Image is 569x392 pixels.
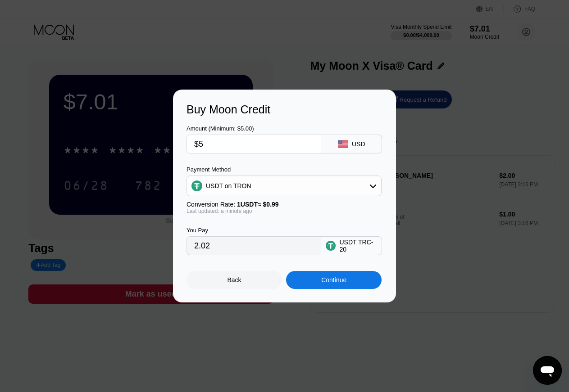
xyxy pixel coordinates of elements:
div: Last updated: a minute ago [187,208,382,214]
div: USDT TRC-20 [339,239,377,253]
div: Back [228,276,241,284]
div: USD [352,140,365,148]
div: Payment Method [187,166,382,173]
div: Amount (Minimum: $5.00) [187,125,321,132]
div: You Pay [187,227,321,234]
div: Conversion Rate: [187,201,382,208]
div: Back [187,271,282,289]
div: USDT on TRON [206,182,251,189]
input: $0.00 [194,135,314,153]
div: USDT on TRON [187,177,381,195]
div: Continue [321,276,346,284]
div: Continue [286,271,382,289]
span: 1 USDT ≈ $0.99 [237,201,279,208]
div: Buy Moon Credit [187,103,382,116]
iframe: Button to launch messaging window [533,356,562,385]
